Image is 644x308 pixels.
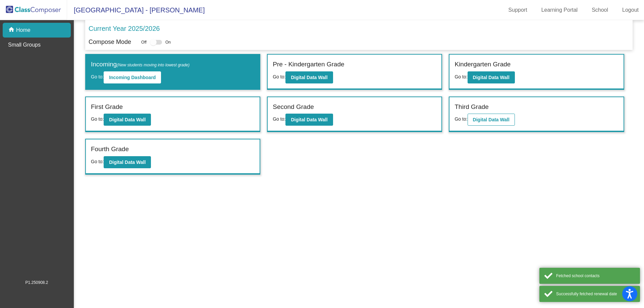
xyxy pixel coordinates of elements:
[91,159,104,164] span: Go to:
[91,102,123,112] label: First Grade
[104,156,151,168] button: Digital Data Wall
[273,102,314,112] label: Second Grade
[291,117,327,122] b: Digital Data Wall
[104,71,161,83] button: Incoming Dashboard
[91,116,104,122] span: Go to:
[104,114,151,126] button: Digital Data Wall
[165,39,171,45] span: On
[273,74,285,79] span: Go to:
[556,273,635,279] div: Fetched school contacts
[503,5,533,15] a: Support
[91,60,190,69] label: Incoming
[473,117,509,122] b: Digital Data Wall
[468,114,515,126] button: Digital Data Wall
[89,23,160,34] p: Current Year 2025/2026
[285,114,333,126] button: Digital Data Wall
[91,74,104,79] span: Go to:
[273,116,285,122] span: Go to:
[586,5,613,15] a: School
[117,63,190,67] span: (New students moving into lowest grade)
[536,5,583,15] a: Learning Portal
[67,5,205,15] span: [GEOGRAPHIC_DATA] - [PERSON_NAME]
[141,39,147,45] span: Off
[291,75,327,80] b: Digital Data Wall
[8,26,16,34] mat-icon: home
[454,74,467,79] span: Go to:
[8,41,41,49] p: Small Groups
[109,75,156,80] b: Incoming Dashboard
[454,60,511,69] label: Kindergarten Grade
[454,116,467,122] span: Go to:
[556,291,635,297] div: Successfully fetched renewal date
[617,5,644,15] a: Logout
[473,75,509,80] b: Digital Data Wall
[285,71,333,83] button: Digital Data Wall
[273,60,344,69] label: Pre - Kindergarten Grade
[16,26,31,34] p: Home
[89,38,131,47] p: Compose Mode
[109,160,146,165] b: Digital Data Wall
[91,144,129,154] label: Fourth Grade
[454,102,488,112] label: Third Grade
[468,71,515,83] button: Digital Data Wall
[109,117,146,122] b: Digital Data Wall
